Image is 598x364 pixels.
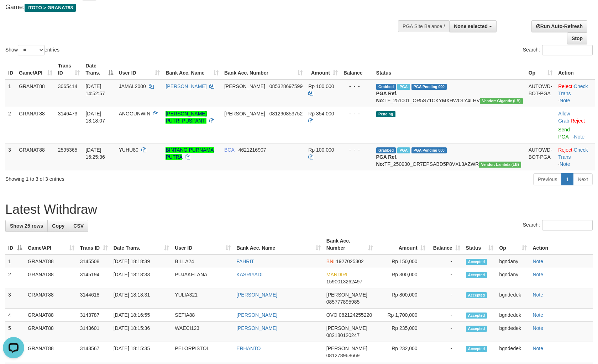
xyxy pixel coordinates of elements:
[573,173,593,185] a: Next
[567,32,587,44] a: Stop
[85,147,105,160] span: [DATE] 16:25:36
[326,279,362,284] span: Copy 1590013262497 to clipboard
[25,342,77,362] td: GRANAT88
[376,234,428,255] th: Amount: activate to sort column ascending
[111,309,172,322] td: [DATE] 18:16:55
[558,83,588,96] a: Check Trans
[224,111,265,116] span: [PERSON_NAME]
[343,110,371,117] div: - - -
[111,288,172,309] td: [DATE] 18:18:31
[523,45,593,55] label: Search:
[466,259,487,265] span: Accepted
[428,322,463,342] td: -
[411,84,447,90] span: PGA Pending
[25,309,77,322] td: GRANAT88
[326,299,360,305] span: Copy 085777895985 to clipboard
[533,173,562,185] a: Previous
[5,309,25,322] td: 4
[172,342,234,362] td: PELORPISTOL
[555,107,595,143] td: ·
[428,288,463,309] td: -
[558,147,572,153] a: Reject
[466,326,487,332] span: Accepted
[111,268,172,288] td: [DATE] 18:18:33
[558,83,572,89] a: Reject
[5,59,16,80] th: ID
[326,292,367,298] span: [PERSON_NAME]
[25,234,77,255] th: Game/API: activate to sort column ascending
[326,325,367,331] span: [PERSON_NAME]
[119,147,138,153] span: YUHU80
[69,220,88,232] a: CSV
[376,342,428,362] td: Rp 232,000
[496,255,530,268] td: bgndany
[376,91,398,103] b: PGA Ref. No:
[339,312,372,318] span: Copy 082124255220 to clipboard
[305,59,341,80] th: Amount: activate to sort column ascending
[18,45,44,55] select: Showentries
[10,223,43,229] span: Show 25 rows
[25,322,77,342] td: GRANAT88
[373,143,526,170] td: TF_250930_OR7EPSABD5P8VXL3AZWR
[5,80,16,107] td: 1
[533,312,543,318] a: Note
[376,288,428,309] td: Rp 800,000
[77,309,111,322] td: 3143787
[52,223,64,229] span: Copy
[526,80,556,107] td: AUTOWD-BOT-PGA
[428,255,463,268] td: -
[531,20,587,32] a: Run Auto-Refresh
[533,259,543,264] a: Note
[25,268,77,288] td: GRANAT88
[236,312,277,318] a: [PERSON_NAME]
[5,220,48,232] a: Show 25 rows
[560,98,570,103] a: Note
[341,59,373,80] th: Balance
[496,342,530,362] td: bgndedek
[428,342,463,362] td: -
[5,45,59,55] label: Show entries
[5,255,25,268] td: 1
[25,288,77,309] td: GRANAT88
[5,202,593,217] h1: Latest Withdraw
[172,309,234,322] td: SETIA88
[58,147,78,153] span: 2595365
[454,23,488,29] span: None selected
[466,272,487,278] span: Accepted
[5,143,16,170] td: 3
[428,268,463,288] td: -
[373,80,526,107] td: TF_251001_OR5S71CKYMXHWOLY4LHV
[77,255,111,268] td: 3145508
[324,234,376,255] th: Bank Acc. Number: activate to sort column ascending
[496,234,530,255] th: Op: activate to sort column ascending
[397,84,410,90] span: Marked by bgndedek
[526,143,556,170] td: AUTOWD-BOT-PGA
[555,59,595,80] th: Action
[5,4,392,11] h4: Game:
[376,84,396,90] span: Grabbed
[238,147,266,153] span: Copy 4621216907 to clipboard
[376,154,398,167] b: PGA Ref. No:
[555,80,595,107] td: · ·
[466,346,487,352] span: Accepted
[5,288,25,309] td: 3
[119,83,146,89] span: JAMAL2000
[326,353,360,358] span: Copy 081278968669 to clipboard
[25,4,76,12] span: ITOTO > GRANAT88
[166,111,206,124] a: [PERSON_NAME] PUTRI PUSPANTI
[555,143,595,170] td: · ·
[236,259,254,264] a: FAHRIT
[172,322,234,342] td: WAECI123
[166,83,206,89] a: [PERSON_NAME]
[376,268,428,288] td: Rp 300,000
[236,346,261,351] a: ERHANTO
[523,220,593,230] label: Search:
[343,146,371,153] div: - - -
[308,147,334,153] span: Rp 100.000
[163,59,221,80] th: Bank Acc. Name: activate to sort column ascending
[343,83,371,90] div: - - -
[336,259,364,264] span: Copy 1927025302 to clipboard
[5,268,25,288] td: 2
[172,268,234,288] td: PUJAKELANA
[16,107,55,143] td: GRANAT88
